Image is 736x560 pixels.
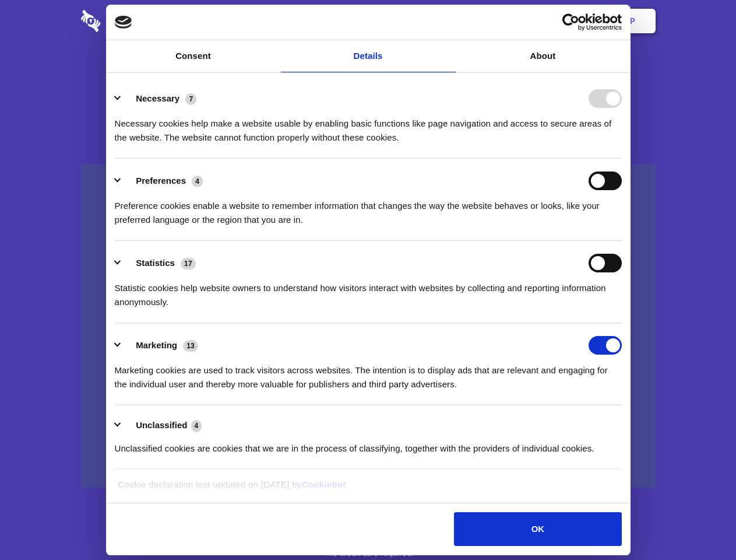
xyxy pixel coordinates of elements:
label: Statistics [136,258,175,268]
span: 4 [192,176,203,187]
a: Usercentrics Cookiebot - opens in a new window [520,13,622,31]
a: Cookiebot [302,480,346,489]
a: Wistia video thumbnail [81,164,656,488]
a: Pricing [342,3,393,39]
span: 4 [191,420,202,432]
a: Consent [106,40,281,72]
button: Marketing (13) [115,336,206,355]
label: Marketing [136,340,177,350]
h4: Auto-redaction of sensitive data, encrypted data sharing and self-destructing private chats. Shar... [81,106,656,145]
button: Necessary (7) [115,89,204,108]
button: OK [454,512,621,546]
a: Details [281,40,456,72]
button: Statistics (17) [115,254,203,272]
div: Marketing cookies are used to track visitors across websites. The intention is to display ads tha... [115,355,622,391]
span: 7 [185,93,196,105]
a: Login [529,3,579,39]
div: Preference cookies enable a website to remember information that changes the way the website beha... [115,190,622,227]
button: Preferences (4) [115,171,210,190]
h1: Eliminate Slack Data Loss. [81,52,656,94]
div: Necessary cookies help make a website usable by enabling basic functions like page navigation and... [115,108,622,145]
div: Cookie declaration last updated on [DATE] by [109,478,627,501]
img: logo-wordmark-white-trans-d4663122ce5f474addd5e946df7df03e33cb6a1c49d2221995e7729f52c070b2.svg [81,10,181,32]
label: Necessary [136,93,179,103]
button: Unclassified (4) [115,418,209,433]
a: About [456,40,631,72]
div: Unclassified cookies are cookies that we are in the process of classifying, together with the pro... [115,433,622,456]
div: Statistic cookies help website owners to understand how visitors interact with websites by collec... [115,272,622,309]
iframe: Drift Widget Chat Controller [678,502,722,546]
span: 13 [183,340,198,352]
a: Contact [473,3,526,39]
span: 17 [181,258,196,269]
label: Preferences [136,176,186,185]
img: logo [115,16,132,29]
